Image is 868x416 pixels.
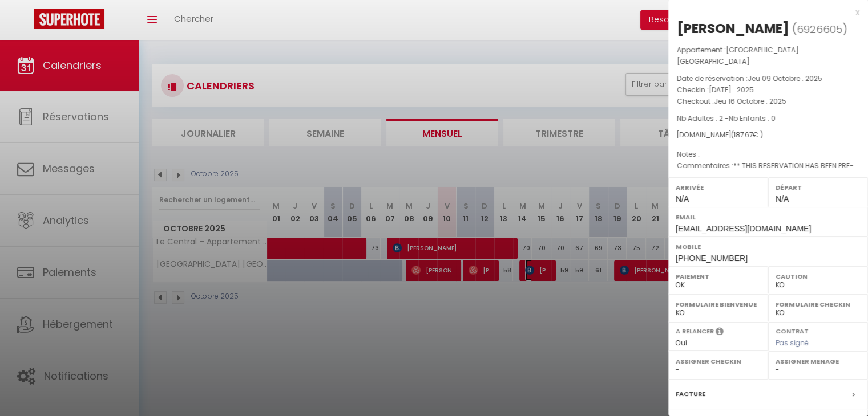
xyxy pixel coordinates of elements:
[729,113,776,123] span: Nb Enfants : 0
[677,84,859,96] p: Checkin :
[797,22,842,36] span: 6926605
[676,254,748,263] span: [PHONE_NUMBER]
[776,327,809,334] label: Contrat
[677,149,859,160] p: Notes :
[748,74,822,83] span: Jeu 09 Octobre . 2025
[676,388,705,400] label: Facture
[776,356,861,367] label: Assigner Menage
[776,299,861,310] label: Formulaire Checkin
[734,130,753,140] span: 187.67
[677,73,859,84] p: Date de réservation :
[676,327,714,336] label: A relancer
[677,96,859,107] p: Checkout :
[677,19,789,38] div: [PERSON_NAME]
[776,338,809,348] span: Pas signé
[676,211,861,223] label: Email
[677,160,859,172] p: Commentaires :
[700,149,704,159] span: -
[776,194,789,203] span: N/A
[676,241,861,252] label: Mobile
[714,96,786,106] span: Jeu 16 Octobre . 2025
[668,6,859,19] div: x
[676,356,761,367] label: Assigner Checkin
[676,224,811,233] span: [EMAIL_ADDRESS][DOMAIN_NAME]
[709,85,754,95] span: [DATE] . 2025
[676,299,761,310] label: Formulaire Bienvenue
[676,271,761,282] label: Paiement
[676,182,761,193] label: Arrivée
[677,45,799,66] span: [GEOGRAPHIC_DATA] [GEOGRAPHIC_DATA]
[731,130,763,140] span: ( € )
[792,21,847,37] span: ( )
[677,44,859,67] p: Appartement :
[776,182,861,193] label: Départ
[776,271,861,282] label: Caution
[676,194,689,203] span: N/A
[716,327,724,339] i: Sélectionner OUI si vous souhaiter envoyer les séquences de messages post-checkout
[677,113,776,123] span: Nb Adultes : 2 -
[677,130,859,141] div: [DOMAIN_NAME]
